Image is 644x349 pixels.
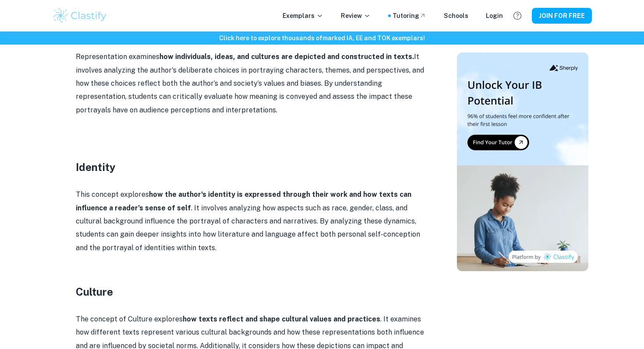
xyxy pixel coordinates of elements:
h3: Culture [76,284,426,300]
img: Thumbnail [457,52,588,271]
h3: Identity [76,159,426,175]
button: JOIN FOR FREE [532,8,592,24]
strong: how the author's identity is expressed through their work and how texts can influence a reader’s ... [76,190,411,212]
img: Clastify logo [52,7,108,24]
p: Review [341,11,371,21]
p: Representation examines It involves analyzing the author's deliberate choices in portraying chara... [76,50,426,117]
p: This concept explores . It involves analyzing how aspects such as race, gender, class, and cultur... [76,188,426,255]
button: Help and Feedback [510,8,525,23]
h6: Click here to explore thousands of marked IA, EE and TOK exemplars ! [2,33,642,43]
p: Exemplars [283,11,323,21]
a: Tutoring [393,11,426,21]
a: Login [486,11,503,21]
a: Schools [444,11,468,21]
strong: how individuals, ideas, and cultures are depicted and constructed in texts. [159,52,414,61]
strong: how texts reflect and shape cultural values and practices [183,315,380,323]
